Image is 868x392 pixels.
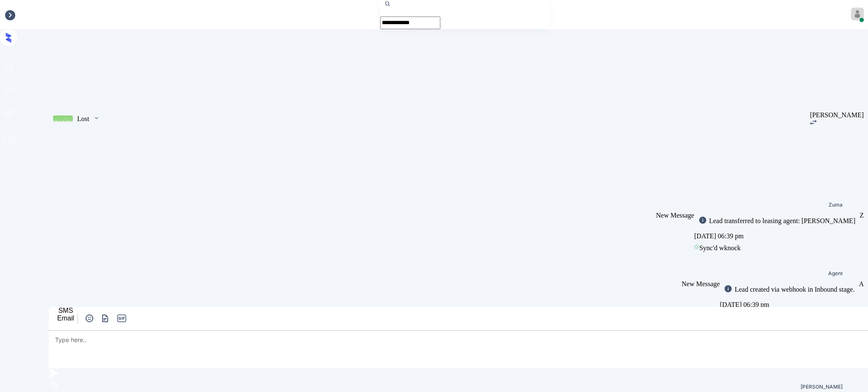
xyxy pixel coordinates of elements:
div: SMS [57,307,74,315]
div: Email [57,315,74,322]
div: [DATE] 06:39 pm [720,299,859,311]
div: A [859,280,864,288]
img: avatar [851,8,864,20]
div: [DATE] 06:39 pm [694,230,860,242]
div: Lead created via webhook in Inbound stage. [732,286,854,293]
span: Agent [828,271,843,276]
img: icon-zuma [810,120,817,125]
div: Sync'd w knock [694,242,860,254]
img: icon-zuma [49,380,59,390]
div: [PERSON_NAME] [810,111,864,119]
img: icon-zuma [724,284,732,293]
span: profile [3,132,14,147]
button: icon-zuma [100,313,111,323]
div: Lost [77,115,89,123]
img: icon-zuma [698,216,707,224]
span: New Message [656,212,694,219]
span: New Message [682,280,720,287]
div: Zuma [829,202,843,207]
img: icon-zuma [100,313,111,323]
div: Inbox / [PERSON_NAME] [4,11,79,19]
div: Lead transferred to leasing agent: [PERSON_NAME] [707,217,855,225]
img: icon-zuma [49,368,59,378]
button: icon-zuma [83,313,95,323]
div: Z [860,212,864,219]
img: icon-zuma [84,313,95,323]
div: Inbound [53,116,72,122]
img: icon-zuma [93,114,100,122]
